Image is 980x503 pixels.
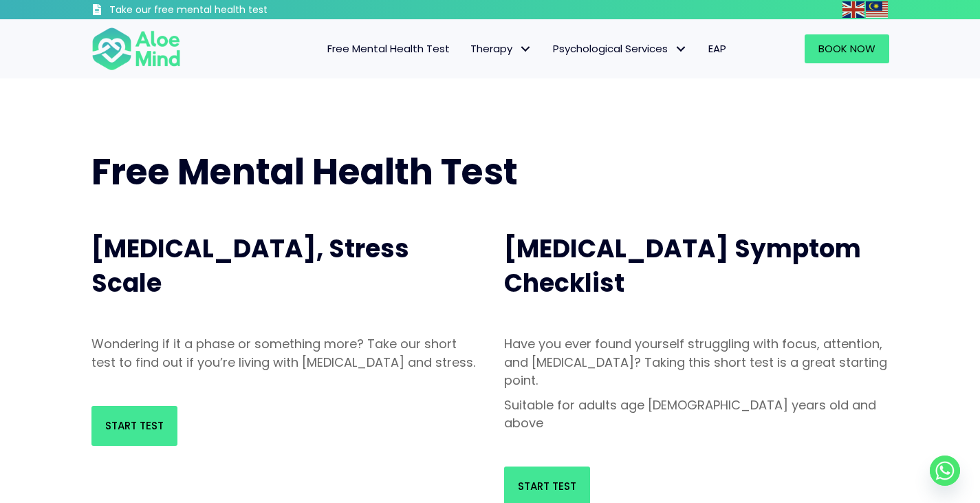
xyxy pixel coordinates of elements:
[105,418,164,433] span: Start Test
[91,26,181,72] img: Aloe mind Logo
[553,41,688,56] span: Psychological Services
[91,406,177,446] a: Start Test
[91,147,518,197] span: Free Mental Health Test
[317,34,460,63] a: Free Mental Health Test
[470,41,532,56] span: Therapy
[818,41,875,56] span: Book Now
[805,34,889,63] a: Book Now
[842,1,864,18] img: en
[91,231,409,301] span: [MEDICAL_DATA], Stress Scale
[866,1,888,18] img: ms
[109,3,341,17] h3: Take our free mental health test
[504,231,861,301] span: [MEDICAL_DATA] Symptom Checklist
[91,335,477,371] p: Wondering if it a phase or something more? Take our short test to find out if you’re living with ...
[842,1,866,17] a: English
[504,396,889,432] p: Suitable for adults age [DEMOGRAPHIC_DATA] years old and above
[698,34,737,63] a: EAP
[199,34,737,63] nav: Menu
[91,3,341,19] a: Take our free mental health test
[460,34,543,63] a: TherapyTherapy: submenu
[543,34,698,63] a: Psychological ServicesPsychological Services: submenu
[504,335,889,389] p: Have you ever found yourself struggling with focus, attention, and [MEDICAL_DATA]? Taking this sh...
[518,479,576,493] span: Start Test
[930,456,960,486] a: Whatsapp
[708,41,726,56] span: EAP
[671,39,691,59] span: Psychological Services: submenu
[866,1,889,17] a: Malay
[516,39,536,59] span: Therapy: submenu
[327,41,450,56] span: Free Mental Health Test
